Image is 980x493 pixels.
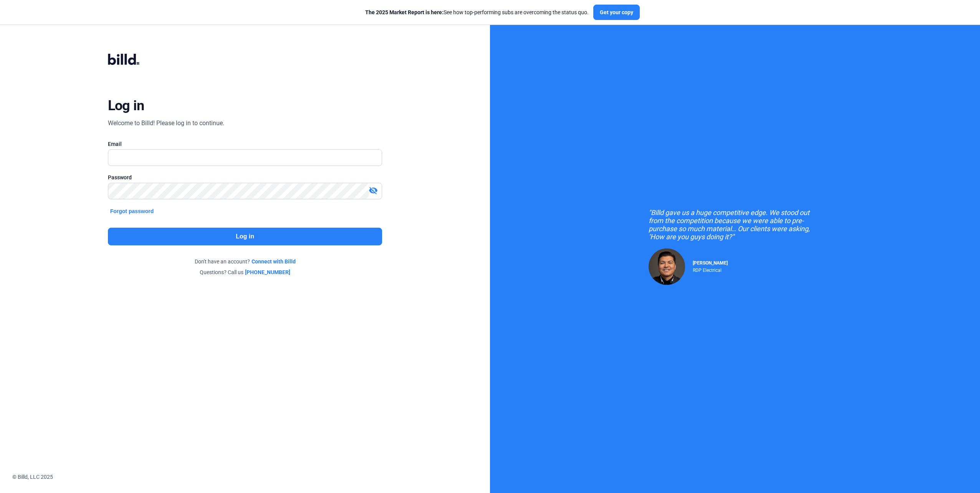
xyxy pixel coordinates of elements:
span: The 2025 Market Report is here: [365,9,444,15]
div: Don't have an account? [108,258,382,265]
div: Questions? Call us [108,268,382,276]
div: RDP Electrical [693,266,728,273]
mat-icon: visibility_off [369,186,378,195]
div: Log in [108,97,144,114]
a: [PHONE_NUMBER] [245,268,290,276]
button: Forgot password [108,207,156,215]
div: "Billd gave us a huge competitive edge. We stood out from the competition because we were able to... [649,208,821,241]
button: Log in [108,228,382,245]
span: [PERSON_NAME] [693,260,728,266]
button: Get your copy [593,5,640,20]
div: Welcome to Billd! Please log in to continue. [108,119,224,128]
div: Email [108,140,382,148]
a: Connect with Billd [252,258,296,265]
img: Raul Pacheco [649,248,685,285]
div: Password [108,174,382,181]
div: See how top-performing subs are overcoming the status quo. [365,8,589,16]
